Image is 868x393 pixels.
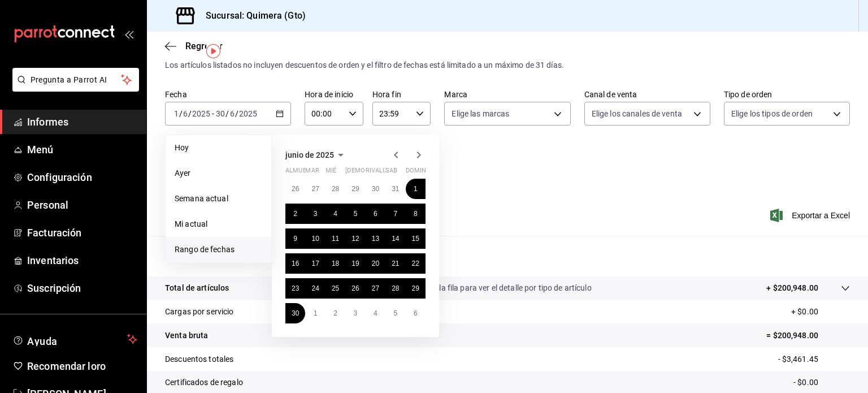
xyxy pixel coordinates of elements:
button: 22 de junio de 2025 [406,253,426,274]
font: Rango de fechas [175,245,235,254]
font: 2 [293,210,297,218]
font: 3 [354,309,358,317]
abbr: 7 de junio de 2025 [393,210,397,218]
abbr: 29 de mayo de 2025 [351,185,359,193]
abbr: 19 de junio de 2025 [351,260,359,267]
button: 8 de junio de 2025 [406,204,426,224]
font: Sucursal: Quimera (Gto) [206,10,306,21]
font: Da clic en la fila para ver el detalle por tipo de artículo [404,283,592,292]
font: Pregunta a Parrot AI [31,75,107,84]
button: 31 de mayo de 2025 [385,179,405,199]
font: 24 [311,284,319,292]
font: Facturación [27,227,81,239]
abbr: jueves [345,167,412,179]
font: Descuentos totales [165,355,233,364]
font: 23 [292,284,299,292]
font: Hora de inicio [305,90,353,99]
font: mar [305,167,319,174]
abbr: 28 de mayo de 2025 [332,185,339,193]
font: 6 [414,309,418,317]
abbr: 28 de junio de 2025 [392,284,399,292]
button: junio de 2025 [285,148,348,162]
font: 10 [311,235,319,243]
font: Exportar a Excel [792,211,850,220]
font: Total de artículos [165,283,229,292]
font: Fecha [165,90,187,99]
font: 26 [351,284,359,292]
font: Tipo de orden [724,90,772,99]
font: 17 [311,260,319,267]
button: 3 de junio de 2025 [305,204,325,224]
button: Regresar [165,41,223,51]
font: 29 [351,185,359,193]
font: [DEMOGRAPHIC_DATA] [345,167,412,174]
abbr: 25 de junio de 2025 [332,284,339,292]
font: Los artículos listados no incluyen descuentos de orden y el filtro de fechas está limitado a un m... [165,61,564,70]
abbr: 23 de junio de 2025 [292,284,299,292]
font: 28 [392,284,399,292]
font: 21 [392,260,399,267]
font: Recomendar loro [27,360,106,372]
button: 23 de junio de 2025 [285,278,305,299]
abbr: 26 de junio de 2025 [351,284,359,292]
button: 5 de junio de 2025 [345,204,365,224]
button: abrir_cajón_menú [124,29,133,38]
font: 27 [372,284,379,292]
abbr: 4 de julio de 2025 [374,309,377,317]
button: 6 de junio de 2025 [366,204,385,224]
font: 1 [314,309,318,317]
abbr: 3 de julio de 2025 [354,309,358,317]
font: = $200,948.00 [766,331,818,340]
input: -- [229,109,235,118]
abbr: 21 de junio de 2025 [392,260,399,267]
abbr: 9 de junio de 2025 [293,235,297,243]
font: Personal [27,199,68,211]
font: Suscripción [27,282,81,294]
abbr: 12 de junio de 2025 [351,235,359,243]
font: / [235,109,238,118]
font: 16 [292,260,299,267]
font: sab [385,167,397,174]
font: 6 [374,210,377,218]
font: 30 [292,309,299,317]
abbr: 5 de junio de 2025 [354,210,358,218]
font: mié [325,167,336,174]
abbr: 18 de junio de 2025 [332,260,339,267]
abbr: 27 de mayo de 2025 [311,185,319,193]
font: - $0.00 [793,378,818,387]
button: 26 de mayo de 2025 [285,179,305,199]
abbr: 14 de junio de 2025 [392,235,399,243]
font: 27 [311,185,319,193]
button: 29 de junio de 2025 [406,278,426,299]
button: 26 de junio de 2025 [345,278,365,299]
font: 11 [332,235,339,243]
font: 8 [414,210,418,218]
abbr: 20 de junio de 2025 [372,260,379,267]
font: 3 [314,210,318,218]
a: Pregunta a Parrot AI [8,82,139,94]
font: 13 [372,235,379,243]
font: Elige las marcas [452,109,509,118]
abbr: 16 de junio de 2025 [292,260,299,267]
button: 13 de junio de 2025 [366,228,385,249]
font: / [188,109,192,118]
font: Ayer [175,169,191,178]
button: 5 de julio de 2025 [385,303,405,323]
font: Ayuda [27,335,58,347]
font: 31 [392,185,399,193]
font: 4 [333,210,337,218]
font: 14 [392,235,399,243]
abbr: 11 de junio de 2025 [332,235,339,243]
font: Hora fin [372,90,401,99]
font: 5 [393,309,397,317]
button: 3 de julio de 2025 [345,303,365,323]
abbr: domingo [406,167,433,179]
abbr: 10 de junio de 2025 [311,235,319,243]
font: + $0.00 [791,307,818,316]
font: 2 [333,309,337,317]
button: Exportar a Excel [772,209,850,222]
abbr: miércoles [325,167,336,179]
button: 30 de mayo de 2025 [366,179,385,199]
font: Certificados de regalo [165,378,243,387]
button: 20 de junio de 2025 [366,253,385,274]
